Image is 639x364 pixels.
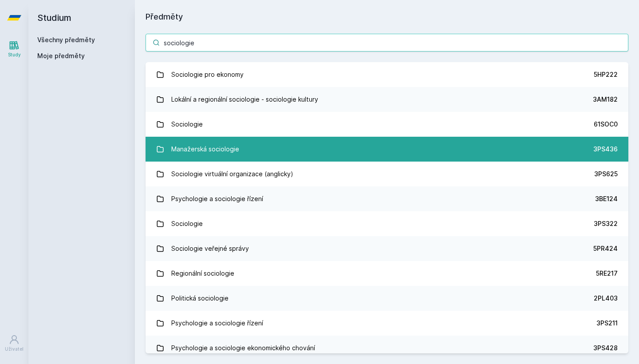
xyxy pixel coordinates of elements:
a: Politická sociologie 2PL403 [146,286,628,311]
div: 3PS211 [596,319,618,328]
div: 5PR424 [593,244,618,253]
a: Uživatel [2,330,27,357]
div: Manažerská sociologie [171,140,239,158]
a: Sociologie veřejné správy 5PR424 [146,236,628,261]
div: Psychologie a sociologie řízení [171,190,263,208]
span: Moje předměty [37,51,85,60]
div: Sociologie [171,215,203,233]
div: 3AM182 [593,95,618,104]
div: 3PS428 [593,344,618,352]
div: 3PS625 [594,170,618,178]
a: Manažerská sociologie 3PS436 [146,137,628,162]
a: Sociologie 3PS322 [146,211,628,236]
a: Psychologie a sociologie řízení 3PS211 [146,311,628,336]
div: Psychologie a sociologie ekonomického chování [171,339,315,357]
a: Lokální a regionální sociologie - sociologie kultury 3AM182 [146,87,628,112]
input: Název nebo ident předmětu… [146,34,628,51]
a: Všechny předměty [37,36,95,44]
a: Regionální sociologie 5RE217 [146,261,628,286]
div: Study [8,51,21,58]
a: Sociologie 61SOC0 [146,112,628,137]
div: Sociologie veřejné správy [171,240,249,257]
div: 5RE217 [596,269,618,278]
div: Psychologie a sociologie řízení [171,314,263,332]
div: Sociologie pro ekonomy [171,66,244,83]
div: 3PS436 [593,145,618,154]
div: Sociologie virtuální organizace (anglicky) [171,165,293,183]
div: 2PL403 [594,294,618,303]
a: Sociologie virtuální organizace (anglicky) 3PS625 [146,162,628,186]
div: 3BE124 [595,194,618,203]
div: 61SOC0 [594,120,618,129]
div: Uživatel [5,346,24,352]
a: Study [2,36,27,63]
a: Sociologie pro ekonomy 5HP222 [146,62,628,87]
div: 3PS322 [594,219,618,228]
div: Politická sociologie [171,289,229,307]
a: Psychologie a sociologie řízení 3BE124 [146,186,628,211]
div: Regionální sociologie [171,265,234,282]
div: Sociologie [171,115,203,133]
div: 5HP222 [594,70,618,79]
div: Lokální a regionální sociologie - sociologie kultury [171,91,318,108]
h1: Předměty [146,11,628,23]
a: Psychologie a sociologie ekonomického chování 3PS428 [146,336,628,360]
